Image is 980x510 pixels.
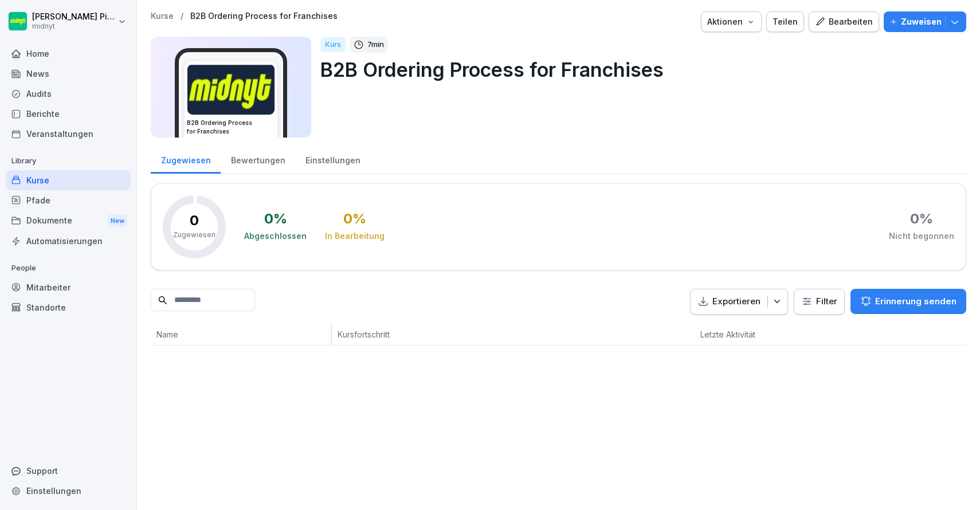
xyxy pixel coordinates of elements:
p: People [6,259,131,277]
div: Filter [801,296,837,307]
a: Einstellungen [6,481,131,501]
div: Dokumente [6,210,131,232]
a: Zugewiesen [151,144,221,174]
button: Bearbeiten [809,11,879,32]
a: News [6,64,131,84]
button: Aktionen [701,11,762,32]
a: Veranstaltungen [6,124,131,144]
a: Pfade [6,190,131,210]
div: Abgeschlossen [244,230,307,242]
a: Einstellungen [295,144,370,174]
p: Zuweisen [901,15,942,28]
div: 0 % [264,212,287,226]
p: Library [6,152,131,170]
p: midnyt [32,22,116,30]
a: Berichte [6,104,131,124]
div: Kurs [320,37,346,52]
div: 0 % [910,212,933,226]
div: 0 % [343,212,366,226]
a: Standorte [6,297,131,317]
p: Letzte Aktivität [700,328,802,340]
p: Erinnerung senden [875,295,957,308]
a: Kurse [151,11,174,21]
a: B2B Ordering Process for Franchises [190,11,338,21]
a: Kurse [6,170,131,190]
p: 7 min [367,39,384,50]
p: 0 [190,214,199,227]
button: Zuweisen [884,11,966,32]
div: Nicht begonnen [889,230,954,242]
p: B2B Ordering Process for Franchises [320,55,957,84]
p: Name [156,328,326,340]
button: Erinnerung senden [850,289,966,314]
div: In Bearbeitung [325,230,385,242]
div: Support [6,461,131,481]
h3: B2B Ordering Process for Franchises [187,119,275,136]
a: Bewertungen [221,144,295,174]
p: Exportieren [712,295,761,308]
a: Mitarbeiter [6,277,131,297]
a: Automatisierungen [6,231,131,251]
button: Filter [794,289,844,314]
button: Teilen [766,11,804,32]
p: / [181,11,183,21]
p: Kursfortschritt [338,328,552,340]
div: Aktionen [707,15,755,28]
div: Teilen [773,15,798,28]
div: New [108,214,127,227]
p: Zugewiesen [173,230,215,240]
div: Bearbeiten [815,15,873,28]
button: Exportieren [690,289,788,315]
a: Audits [6,84,131,104]
a: DokumenteNew [6,210,131,232]
p: [PERSON_NAME] Picciolo [32,12,116,22]
a: Home [6,44,131,64]
img: hlgli5wg0ks8grycqzj9bmmq.png [187,64,275,115]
